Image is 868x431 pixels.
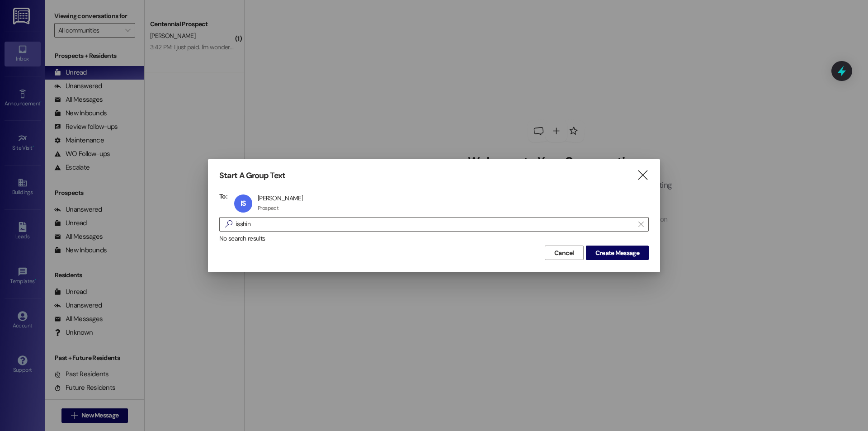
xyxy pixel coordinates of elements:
button: Clear text [634,218,648,231]
button: Create Message [586,246,649,260]
span: Cancel [554,248,574,258]
i:  [637,171,649,180]
span: Create Message [595,248,639,258]
h3: Start A Group Text [219,171,285,181]
button: Cancel [545,246,584,260]
div: [PERSON_NAME] [258,194,303,202]
i:  [638,221,643,228]
input: Search for any contact or apartment [236,218,634,231]
h3: To: [219,192,227,200]
i:  [222,219,236,229]
div: No search results [219,234,649,243]
div: Prospect [258,204,278,212]
span: IS [241,199,246,208]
